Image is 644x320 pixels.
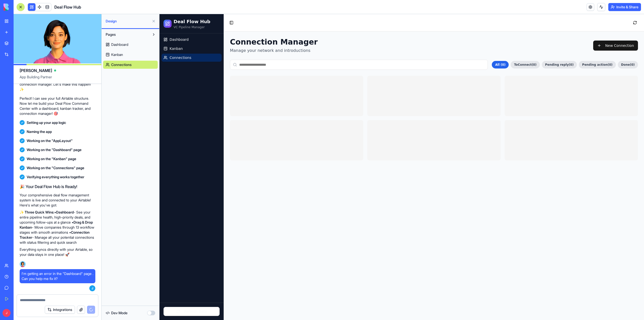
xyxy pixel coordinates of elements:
h1: Connection Manager [70,23,158,32]
span: Design [106,19,150,24]
a: Connections [103,61,158,69]
span: Dashboard [10,23,29,28]
button: Refresh Data [4,293,60,302]
strong: ✨ Three Quick Wins: [20,210,54,214]
button: New Connection [434,26,478,37]
button: Integrations [45,306,75,314]
a: Connections [2,40,62,48]
span: Connections [10,41,32,46]
button: Invite & Share [608,3,641,11]
span: Kanban [10,32,23,37]
p: Everything syncs directly with your Airtable, so your data stays in one place! 🚀 [20,247,95,257]
span: J [3,309,11,317]
span: Pages [106,32,116,37]
p: Perfect! I can see your full Airtable structure. Now let me build your Deal Flow Command Center w... [20,96,95,116]
span: Working on the "Kanban" page [27,156,76,161]
a: Kanban [103,51,158,59]
p: Manage your network and introductions [70,33,158,40]
img: Ella_00000_wcx2te.png [20,261,26,267]
button: Pages [103,30,150,39]
h2: 🎉 Your Deal Flow Hub is Ready! [20,184,95,190]
span: Connections [111,62,132,67]
a: Dashboard [2,21,62,29]
span: Kanban [111,52,123,57]
span: Deal Flow Hub [54,4,81,10]
span: Dev Mode [111,310,128,315]
a: Dashboard [103,41,158,49]
p: VC Pipeline Manager [14,11,51,15]
span: Verifying everything works together [27,174,84,180]
div: All ( 0 ) [332,47,349,54]
div: Done ( 0 ) [458,47,478,54]
div: Pending action ( 0 ) [419,47,456,54]
span: Working on the "Dashboard" page [27,147,82,152]
h1: Deal Flow Hub [14,4,51,11]
span: Naming the app [27,129,52,134]
span: Working on the "AppLayout" [27,138,73,143]
span: App Building Partner [20,75,95,84]
div: ToConnect ( 0 ) [351,47,380,54]
span: Setting up your app logic [27,120,66,125]
img: logo [4,4,35,11]
span: J [89,285,95,291]
span: I'm getting an error in the "Dashboard" page . Can you help me fix it? [22,271,93,281]
span: [PERSON_NAME] [20,67,52,74]
div: Pending reply ( 0 ) [382,47,417,54]
p: Your comprehensive deal flow management system is live and connected to your Airtable! Here's wha... [20,193,95,208]
a: Kanban [2,30,62,39]
p: • - See your entire pipeline health, high-priority deals, and upcoming follow-ups at a glance • -... [20,210,95,245]
span: Dashboard [111,42,128,47]
strong: Dashboard [56,210,74,214]
span: Working on the "Connections" page [27,165,84,170]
